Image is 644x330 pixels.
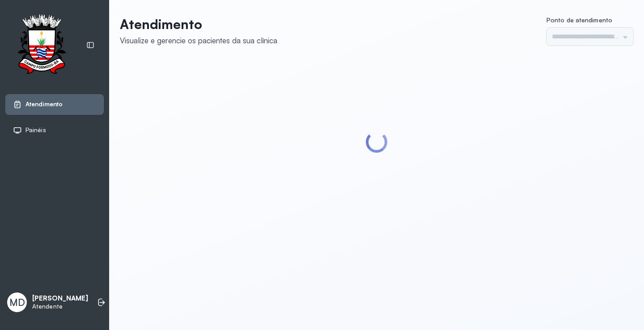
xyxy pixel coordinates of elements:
[32,303,88,310] p: Atendente
[25,100,63,108] span: Atendimento
[120,16,277,32] p: Atendimento
[9,14,74,76] img: Logotipo do estabelecimento
[120,36,277,45] div: Visualize e gerencie os pacientes da sua clínica
[547,16,612,24] span: Ponto de atendimento
[9,297,25,308] span: MD
[25,126,46,134] span: Painéis
[32,294,88,303] p: [PERSON_NAME]
[13,100,96,109] a: Atendimento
